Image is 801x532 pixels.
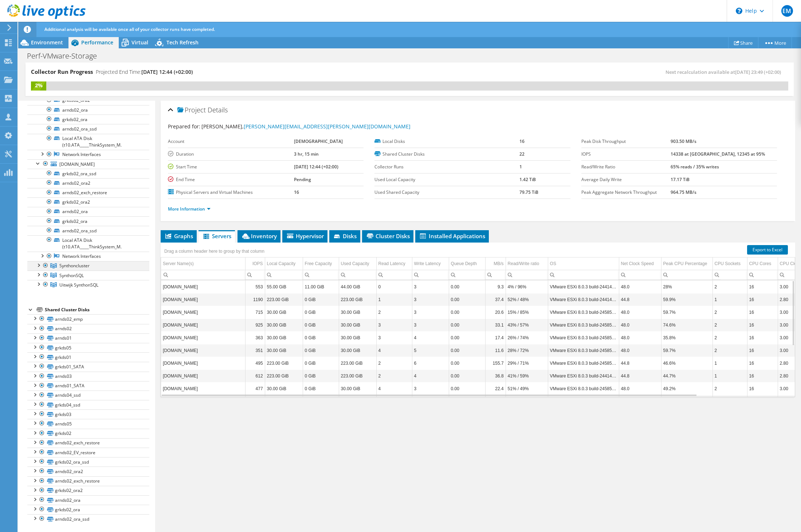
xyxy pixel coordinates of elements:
[161,331,245,344] td: Column Server Name(s), Value nlesx207.nl.corporate.synthon-group.com
[161,357,245,369] td: Column Server Name(s), Value nlesx205.nl.corporate.synthon-group.com
[374,189,519,196] label: Used Shared Capacity
[303,357,339,369] td: Column Free Capacity, Value 0 GiB
[661,270,712,280] td: Column Peak CPU Percentage, Filter cell
[519,138,525,144] b: 16
[339,369,376,382] td: Column Used Capacity, Value 223.00 GiB
[376,257,412,270] td: Read Latency Column
[59,263,90,269] span: Synthoncluster
[548,344,619,357] td: Column OS, Value VMware ESXi 8.0.3 build-24585383
[449,344,485,357] td: Column Queue Depth, Value 0.00
[506,382,548,395] td: Column Read/Write ratio, Value 51% / 49%
[671,176,690,183] b: 17.17 TiB
[294,151,319,157] b: 3 hr, 15 min
[265,382,303,395] td: Column Local Capacity, Value 30.00 GiB
[661,319,712,331] td: Column Peak CPU Percentage, Value 74.6%
[712,369,747,382] td: Column CPU Sockets, Value 1
[671,151,765,157] b: 14338 at [GEOGRAPHIC_DATA], 12345 at 95%
[366,232,410,240] span: Cluster Disks
[303,270,339,280] td: Column Free Capacity, Filter cell
[244,123,411,130] a: [PERSON_NAME][EMAIL_ADDRESS][PERSON_NAME][DOMAIN_NAME]
[449,280,485,293] td: Column Queue Depth, Value 0.00
[265,357,303,369] td: Column Local Capacity, Value 223.00 GiB
[581,163,671,171] label: Read/Write Ratio
[376,319,412,331] td: Column Read Latency, Value 3
[519,189,538,195] b: 79.75 TiB
[619,369,661,382] td: Column Net Clock Speed, Value 44.8
[341,259,369,268] div: Used Capacity
[506,369,548,382] td: Column Read/Write ratio, Value 41% / 59%
[333,232,357,240] span: Disks
[376,270,412,280] td: Column Read Latency, Filter cell
[661,257,712,270] td: Peak CPU Percentage Column
[412,280,449,293] td: Column Write Latency, Value 3
[581,176,671,183] label: Average Daily Write
[661,369,712,382] td: Column Peak CPU Percentage, Value 44.7%
[27,188,149,197] a: arnds02_exch_restore
[303,319,339,331] td: Column Free Capacity, Value 0 GiB
[27,372,149,381] a: arnds03
[506,306,548,319] td: Column Read/Write ratio, Value 15% / 85%
[661,331,712,344] td: Column Peak CPU Percentage, Value 35.8%
[747,280,778,293] td: Column CPU Cores, Value 16
[485,331,506,344] td: Column MB/s, Value 17.4
[59,161,95,167] span: [DOMAIN_NAME]
[303,382,339,395] td: Column Free Capacity, Value 0 GiB
[376,357,412,369] td: Column Read Latency, Value 2
[265,306,303,319] td: Column Local Capacity, Value 30.00 GiB
[712,280,747,293] td: Column CPU Sockets, Value 2
[294,164,338,170] b: [DATE] 12:44 (+02:00)
[747,270,778,280] td: Column CPU Cores, Filter cell
[59,282,98,288] span: Uitwijk SynthonSQL
[27,207,149,216] a: arnds02_ora
[168,189,294,196] label: Physical Servers and Virtual Machines
[661,280,712,293] td: Column Peak CPU Percentage, Value 28%
[548,357,619,369] td: Column OS, Value VMware ESXi 8.0.3 build-24585383
[506,270,548,280] td: Column Read/Write ratio, Filter cell
[506,331,548,344] td: Column Read/Write ratio, Value 26% / 74%
[286,232,324,240] span: Hypervisor
[712,357,747,369] td: Column CPU Sockets, Value 1
[303,369,339,382] td: Column Free Capacity, Value 0 GiB
[27,476,149,486] a: arnds02_exch_restore
[245,357,265,369] td: Column IOPS, Value 495
[749,259,771,268] div: CPU Cores
[728,37,758,48] a: Share
[267,259,296,268] div: Local Capacity
[663,259,707,268] div: Peak CPU Percentage
[712,257,747,270] td: CPU Sockets Column
[374,176,519,183] label: Used Local Capacity
[449,270,485,280] td: Column Queue Depth, Filter cell
[449,382,485,395] td: Column Queue Depth, Value 0.00
[712,331,747,344] td: Column CPU Sockets, Value 2
[245,344,265,357] td: Column IOPS, Value 351
[303,280,339,293] td: Column Free Capacity, Value 11.00 GiB
[506,293,548,306] td: Column Read/Write ratio, Value 52% / 48%
[712,319,747,331] td: Column CPU Sockets, Value 2
[374,151,519,158] label: Shared Cluster Disks
[27,409,149,419] a: grkds03
[548,306,619,319] td: Column OS, Value VMware ESXi 8.0.3 build-24585383
[44,26,215,32] span: Additional analysis will be available once all of your collector runs have completed.
[265,369,303,382] td: Column Local Capacity, Value 223.00 GiB
[412,270,449,280] td: Column Write Latency, Filter cell
[619,280,661,293] td: Column Net Clock Speed, Value 48.0
[27,261,149,271] a: Synthoncluster
[747,293,778,306] td: Column CPU Cores, Value 16
[747,331,778,344] td: Column CPU Cores, Value 16
[519,176,536,183] b: 1.42 TiB
[294,189,299,195] b: 16
[619,319,661,331] td: Column Net Clock Speed, Value 48.0
[339,382,376,395] td: Column Used Capacity, Value 30.00 GiB
[303,293,339,306] td: Column Free Capacity, Value 0 GiB
[27,362,149,371] a: grkds01_SATA
[671,138,696,144] b: 903.50 MB/s
[27,226,149,235] a: arnds02_ora_ssd
[747,382,778,395] td: Column CPU Cores, Value 16
[245,257,265,270] td: IOPS Column
[715,259,741,268] div: CPU Sockets
[161,270,245,280] td: Column Server Name(s), Filter cell
[161,243,795,397] div: Data grid
[27,159,149,169] a: [DOMAIN_NAME]
[201,123,411,130] span: [PERSON_NAME],
[31,39,63,46] span: Environment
